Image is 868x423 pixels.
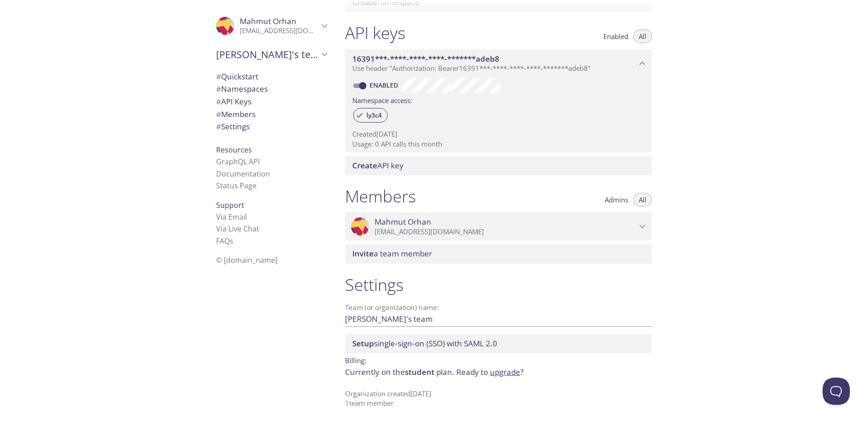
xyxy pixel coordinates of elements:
[216,121,250,132] span: Settings
[368,81,402,89] a: Enabled
[345,212,652,241] div: Mahmut Orhan
[209,43,334,66] div: Mahmut's team
[345,389,652,408] p: Organization created [DATE] 1 team member
[352,139,645,149] p: Usage: 0 API calls this month
[375,227,636,236] p: [EMAIL_ADDRESS][DOMAIN_NAME]
[823,378,850,405] iframe: Help Scout Beacon - Open
[345,353,652,366] p: Billing:
[216,181,256,191] a: Status Page
[216,109,256,119] span: Members
[216,145,252,155] span: Resources
[240,16,296,26] span: Mahmut Orhan
[345,156,652,175] div: Create API Key
[216,200,244,210] span: Support
[216,96,252,107] span: API Keys
[490,367,520,377] a: upgrade
[352,338,374,349] span: Setup
[352,93,412,106] label: Namespace access:
[209,70,334,83] div: Quickstart
[456,367,523,377] span: Ready to ?
[209,120,334,133] div: Team Settings
[345,23,405,43] h1: API keys
[345,334,652,353] div: Setup SSO
[352,248,374,259] span: Invite
[216,71,258,82] span: Quickstart
[209,11,334,41] div: Mahmut Orhan
[209,83,334,95] div: Namespaces
[209,95,334,108] div: API Keys
[375,217,431,227] span: Mahmut Orhan
[633,30,652,43] button: All
[345,275,652,295] h1: Settings
[352,338,497,349] span: single-sign-on (SSO) with SAML 2.0
[216,71,221,82] span: #
[240,26,319,35] p: [EMAIL_ADDRESS][DOMAIN_NAME]
[216,84,268,94] span: Namespaces
[216,96,221,107] span: #
[216,157,260,167] a: GraphQL API
[352,160,404,171] span: API key
[230,236,233,246] span: s
[633,193,652,207] button: All
[599,193,634,207] button: Admins
[352,160,377,171] span: Create
[345,366,652,378] p: Currently on the plan.
[216,109,221,119] span: #
[216,84,221,94] span: #
[345,304,439,311] label: Team (or organization) name:
[361,111,387,119] span: ly3c4
[216,121,221,132] span: #
[216,224,259,234] a: Via Live Chat
[216,212,247,222] a: Via Email
[216,255,277,265] span: © [DOMAIN_NAME]
[209,108,334,121] div: Members
[216,169,270,179] a: Documentation
[345,186,416,207] h1: Members
[345,244,652,263] div: Invite a team member
[353,108,388,123] div: ly3c4
[216,236,233,246] a: FAQ
[352,248,432,259] span: a team member
[352,129,645,139] p: Created [DATE]
[598,30,634,43] button: Enabled
[405,367,434,377] span: student
[216,48,319,61] span: [PERSON_NAME]'s team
